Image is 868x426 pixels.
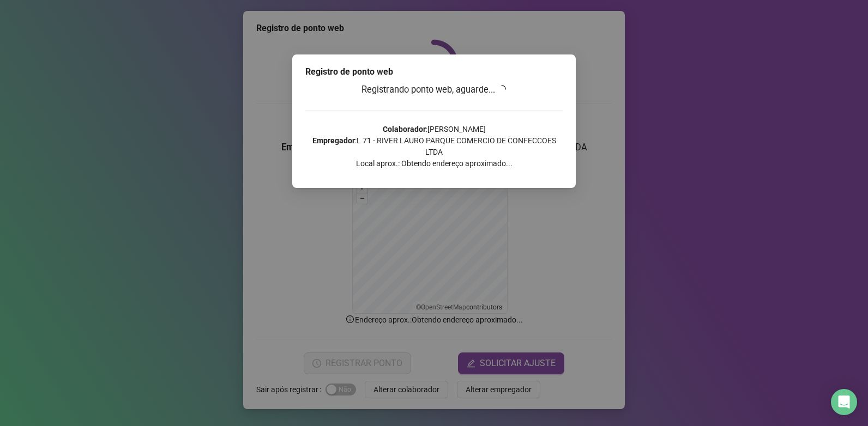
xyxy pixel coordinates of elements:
[831,389,857,415] div: Open Intercom Messenger
[305,65,563,78] div: Registro de ponto web
[305,83,563,97] h3: Registrando ponto web, aguarde...
[383,125,426,133] strong: Colaborador
[305,124,563,169] p: : [PERSON_NAME] : L 71 - RIVER LAURO PARQUE COMERCIO DE CONFECCOES LTDA Local aprox.: Obtendo end...
[312,136,355,145] strong: Empregador
[497,85,506,94] span: loading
